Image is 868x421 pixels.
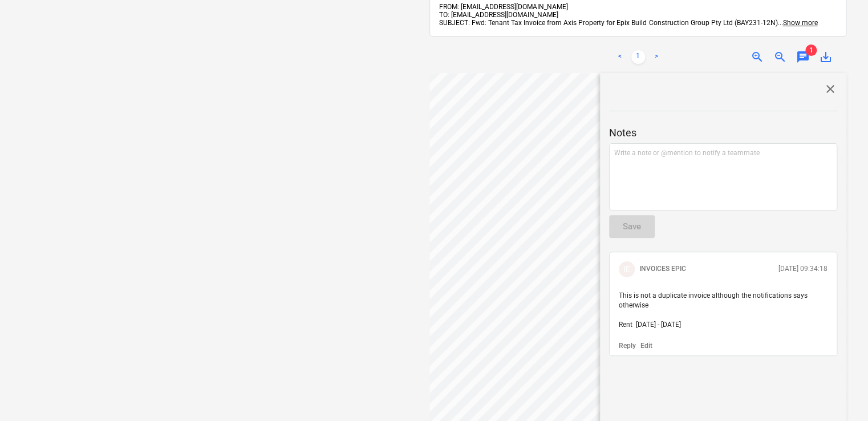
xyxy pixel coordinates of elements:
span: Show more [782,19,817,27]
p: INVOICES EPIC [639,264,686,274]
span: close [824,82,837,96]
span: zoom_out [773,50,787,64]
p: Notes [609,126,837,140]
span: chat [796,50,810,64]
span: save_alt [819,50,833,64]
span: TO: [EMAIL_ADDRESS][DOMAIN_NAME] [439,11,558,19]
a: Next page [650,50,663,64]
a: Page 1 is your current page [631,50,645,64]
p: [DATE] 09:34:18 [778,264,828,274]
iframe: Chat Widget [811,366,868,421]
span: 1 [805,44,817,56]
span: ... [777,19,817,27]
button: Reply [619,341,636,351]
span: zoom_in [751,50,764,64]
a: Previous page [613,50,627,64]
button: Edit [640,341,652,351]
span: This is not a duplicate invoice although the notifications says otherwise Rent [DATE] - [DATE] [619,292,809,329]
span: FROM: [EMAIL_ADDRESS][DOMAIN_NAME] [439,3,568,11]
span: SUBJECT: Fwd: Tenant Tax Invoice from Axis Property for Epix Build Construction Group Pty Ltd (BA... [439,19,777,27]
div: INVOICES EPIC [619,261,635,277]
span: IE [623,265,630,274]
